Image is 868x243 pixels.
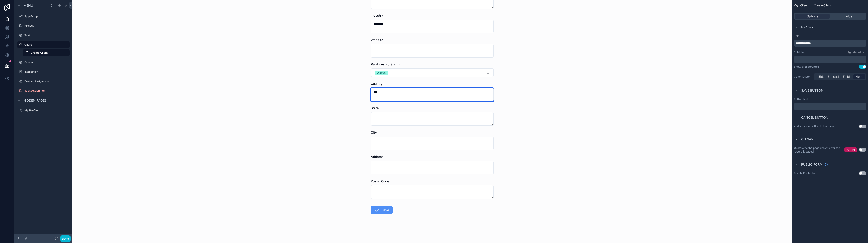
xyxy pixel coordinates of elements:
span: Country [371,82,382,86]
a: Create Client [23,49,70,56]
a: Project [17,22,70,29]
span: Hidden pages [24,98,47,103]
label: My Profile [24,109,69,112]
a: Client [17,41,70,48]
label: Interaction [24,70,69,74]
span: Pro [851,148,855,152]
span: Client [800,4,808,7]
label: Project [24,24,69,28]
span: Cancel button [801,115,828,120]
a: Task [17,32,70,39]
span: Save button [801,88,823,93]
div: Active [377,71,386,75]
button: Select Button [371,68,494,77]
span: URL [818,74,824,79]
span: Markdown [852,51,866,54]
div: scrollable content [794,56,866,63]
span: Field [843,74,850,79]
label: Cover photo [794,75,812,79]
span: Options [807,14,818,19]
a: Interaction [17,68,70,75]
span: Address [371,155,384,159]
label: Button text [794,97,808,101]
button: Save [371,206,393,214]
label: Task [24,33,69,37]
div: Show breadcrumbs [794,65,819,69]
label: Title [794,34,866,38]
label: Contact [24,60,69,64]
span: Header [801,25,814,30]
a: Task Assignment [17,87,70,94]
label: Add a cancel button to the form [794,125,834,128]
label: Subtitle [794,51,804,54]
a: App Setup [17,13,70,20]
button: Done [60,235,71,242]
span: Upload [828,74,839,79]
span: City [371,130,377,134]
span: Website [371,38,383,42]
span: None [855,74,863,79]
span: Menu [24,3,33,8]
span: Postal Code [371,179,389,183]
div: scrollable content [794,40,866,47]
span: Industry [371,14,383,17]
a: My Profile [17,107,70,114]
label: Project Assignment [24,79,69,83]
span: Fields [844,14,852,19]
span: Relationship Status [371,62,400,66]
label: Customize the page shown after the record is saved [794,146,844,153]
label: App Setup [24,14,69,18]
label: Client [24,43,67,46]
a: Contact [17,59,70,66]
div: scrollable content [794,103,866,110]
span: On save [801,137,815,141]
span: State [371,106,379,110]
label: Task Assignment [24,89,69,93]
span: Create Client [31,51,48,55]
span: Create Client [814,4,831,7]
span: Public form [801,162,823,167]
a: Markdown [848,51,866,54]
div: Enable Public Form [794,171,818,175]
a: Project Assignment [17,78,70,85]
